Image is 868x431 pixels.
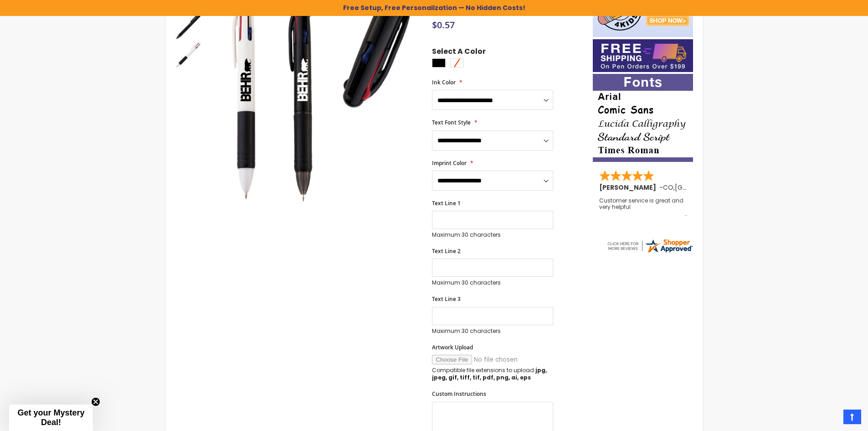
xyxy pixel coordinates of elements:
[91,397,100,406] button: Close teaser
[175,12,203,41] div: 4 Color Pen
[675,183,742,192] span: [GEOGRAPHIC_DATA]
[9,405,93,431] div: Get your Mystery Deal!Close teaser
[432,390,486,398] span: Custom Instructions
[432,199,461,207] span: Text Line 1
[432,279,553,286] p: Maximum 30 characters
[432,247,461,255] span: Text Line 2
[432,19,455,31] span: $0.57
[606,248,693,256] a: 4pens.com certificate URL
[599,197,688,217] div: Customer service is great and very helpful
[593,74,693,162] img: font-personalization-examples
[659,183,742,192] span: - ,
[432,47,486,59] span: Select A Color
[17,408,84,427] span: Get your Mystery Deal!
[663,183,673,192] span: CO
[843,410,861,424] a: Top
[606,238,693,254] img: 4pens.com widget logo
[432,58,446,68] div: Black
[593,39,693,72] img: Free shipping on orders over $199
[432,10,457,17] span: In stock
[432,119,471,126] span: Text Font Style
[175,42,202,69] img: 4 Color Pen
[432,367,553,381] p: Compatible file extensions to upload:
[432,327,553,335] p: Maximum 30 characters
[432,366,547,381] strong: jpg, jpeg, gif, tiff, tif, pdf, png, ai, eps
[175,13,202,41] img: 4 Color Pen
[432,231,553,239] p: Maximum 30 characters
[432,78,456,86] span: Ink Color
[599,183,659,192] span: [PERSON_NAME]
[432,343,473,351] span: Artwork Upload
[175,41,202,69] div: 4 Color Pen
[432,159,467,167] span: Imprint Color
[432,295,461,303] span: Text Line 3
